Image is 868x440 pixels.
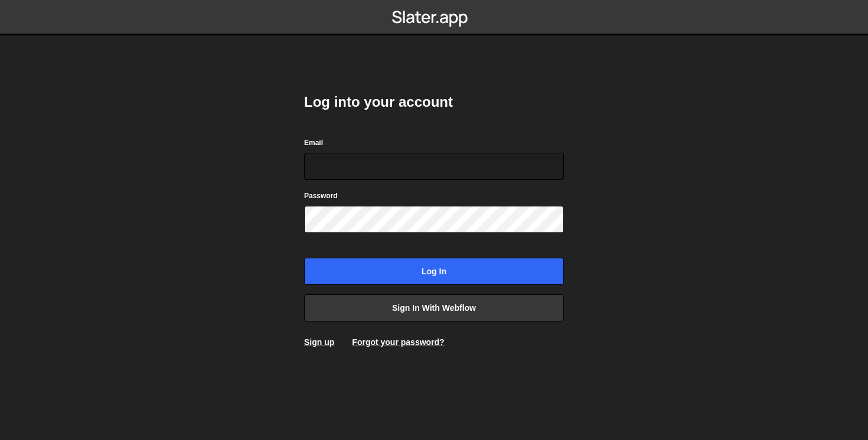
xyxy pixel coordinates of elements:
[352,337,444,347] a: Forgot your password?
[304,337,334,347] a: Sign up
[304,137,323,149] label: Email
[304,294,564,321] a: Sign in with Webflow
[304,258,564,285] input: Log in
[304,93,564,111] h2: Log into your account
[304,190,338,202] label: Password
